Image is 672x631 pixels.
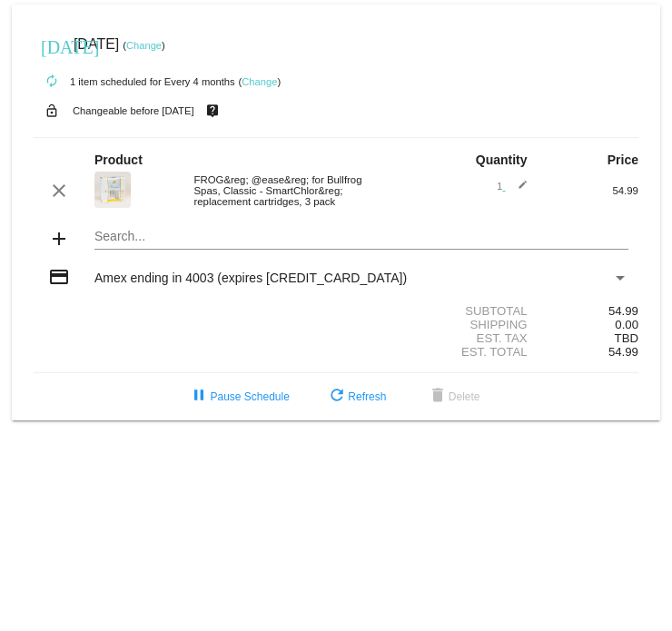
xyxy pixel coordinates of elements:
[336,331,538,345] div: Est. Tax
[184,174,386,207] div: FROG&reg; @ease&reg; for Bullfrog Spas, Classic - SmartChlor&reg; replacement cartridges, 3 pack
[123,40,165,51] small: ( )
[608,345,638,359] span: 54.99
[202,99,223,123] mat-icon: live_help
[238,76,281,87] small: ( )
[336,345,538,359] div: Est. Total
[188,386,210,408] mat-icon: pause
[41,71,63,93] mat-icon: autorenew
[427,386,449,408] mat-icon: delete
[48,228,70,250] mat-icon: add
[188,390,289,403] span: Pause Schedule
[506,180,528,202] mat-icon: edit
[427,390,480,403] span: Delete
[497,181,528,192] span: 1
[48,180,70,202] mat-icon: clear
[412,380,495,413] button: Delete
[73,105,194,116] small: Changeable before [DATE]
[538,185,638,196] div: 54.99
[34,76,235,87] small: 1 item scheduled for Every 4 months
[615,318,638,331] span: 0.00
[94,271,628,285] mat-select: Payment Method
[126,40,162,51] a: Change
[173,380,303,413] button: Pause Schedule
[41,99,63,123] mat-icon: lock_open
[41,35,63,56] mat-icon: [DATE]
[336,318,538,331] div: Shipping
[94,271,407,285] span: Amex ending in 4003 (expires [CREDIT_CARD_DATA])
[94,172,131,208] img: 10-01053_ease_BF_SmartChlor_Box-1_600x600.jpg
[311,380,400,413] button: Refresh
[48,266,70,288] mat-icon: credit_card
[94,153,143,167] strong: Product
[326,386,348,408] mat-icon: refresh
[608,153,638,167] strong: Price
[476,153,528,167] strong: Quantity
[242,76,277,87] a: Change
[538,304,638,318] div: 54.99
[94,230,628,244] input: Search...
[326,390,386,403] span: Refresh
[615,331,638,345] span: TBD
[336,304,538,318] div: Subtotal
